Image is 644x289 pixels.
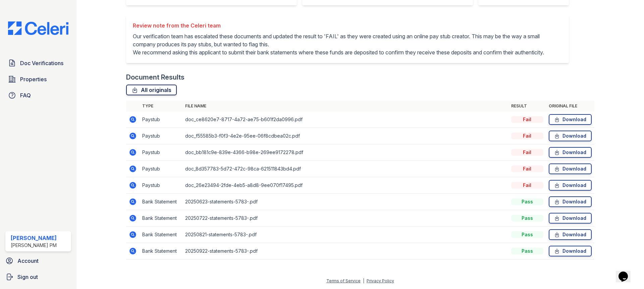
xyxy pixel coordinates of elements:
div: | [363,278,364,283]
a: Download [549,114,592,125]
div: Review note from the Celeri team [133,21,562,30]
th: Original file [546,101,594,111]
td: doc_8d357783-5d72-472c-98ca-621511843bd4.pdf [182,161,508,177]
td: doc_bb181c9e-839e-4366-b98e-269ee9172278.pdf [182,144,508,161]
a: All originals [126,85,177,95]
td: Bank Statement [140,210,182,227]
td: doc_26e23494-2fde-4eb5-a8d8-9ee070f17495.pdf [182,177,508,194]
td: 20250722-statements-5783-.pdf [182,210,508,227]
img: CE_Logo_Blue-a8612792a0a2168367f1c8372b55b34899dd931a85d93a1a3d3e32e68fde9ad4.png [3,21,74,35]
a: Doc Verifications [5,56,71,70]
div: Fail [511,165,543,172]
a: Download [549,213,592,224]
a: Download [549,180,592,191]
th: Result [508,101,546,111]
td: 20250922-statements-5783-.pdf [182,243,508,259]
div: Pass [511,198,543,205]
span: Sign out [17,273,38,281]
span: Account [17,257,39,265]
span: Properties [20,75,47,83]
td: Paystub [140,177,182,194]
td: Paystub [140,111,182,128]
td: Paystub [140,161,182,177]
div: Pass [511,215,543,222]
a: Privacy Policy [367,278,394,283]
td: Bank Statement [140,227,182,243]
a: Download [549,131,592,141]
div: Document Results [126,73,184,82]
div: [PERSON_NAME] PM [11,242,57,249]
div: Fail [511,182,543,189]
th: File name [182,101,508,111]
td: Paystub [140,128,182,144]
td: doc_ce8620e7-8717-4a72-ae75-b601f2da0996.pdf [182,111,508,128]
td: 20250821-statements-5783-.pdf [182,227,508,243]
a: Sign out [3,270,74,284]
div: Fail [511,133,543,139]
a: Properties [5,73,71,86]
td: doc_f55585b3-f0f3-4e2e-95ee-06f8cdbea02c.pdf [182,128,508,144]
a: Download [549,147,592,158]
div: Pass [511,248,543,254]
a: Account [3,254,74,268]
div: Fail [511,149,543,156]
td: 20250623-statements-5783-.pdf [182,194,508,210]
div: Fail [511,116,543,123]
a: Download [549,246,592,256]
a: Download [549,163,592,174]
td: Paystub [140,144,182,161]
span: Doc Verifications [20,59,63,67]
a: FAQ [5,89,71,102]
td: Bank Statement [140,243,182,259]
td: Bank Statement [140,194,182,210]
a: Terms of Service [326,278,361,283]
a: Download [549,196,592,207]
p: Our verification team has escalated these documents and updated the result to 'FAIL' as they were... [133,32,562,56]
th: Type [140,101,182,111]
iframe: chat widget [616,262,637,282]
span: FAQ [20,91,31,99]
div: [PERSON_NAME] [11,234,57,242]
a: Download [549,229,592,240]
div: Pass [511,231,543,238]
